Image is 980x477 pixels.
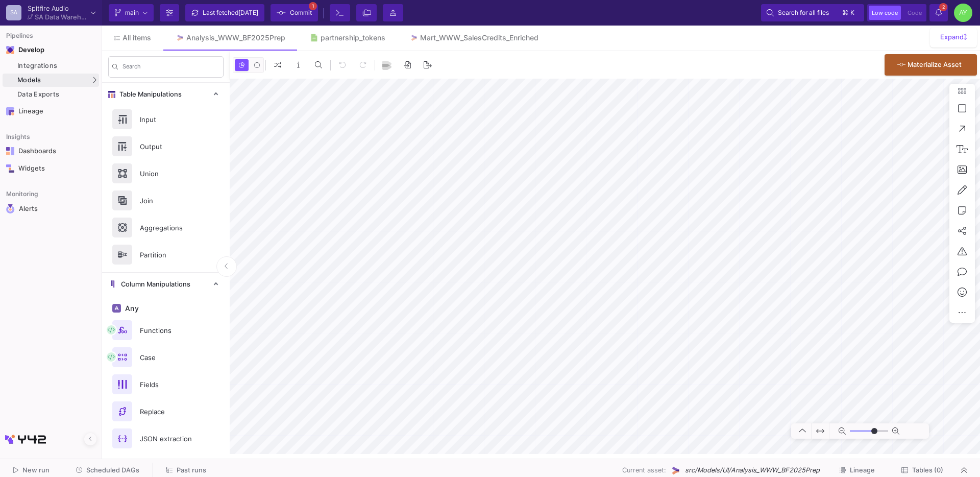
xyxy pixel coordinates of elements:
[238,9,258,16] span: [DATE]
[3,103,99,120] a: Navigation iconLineage
[102,106,230,272] div: Table Manipulations
[177,466,206,474] span: Past runs
[6,164,14,173] img: Navigation icon
[271,4,318,21] button: Commit
[125,5,139,20] span: main
[109,4,154,21] button: main
[102,371,230,398] button: Fields
[22,466,50,474] span: New run
[6,46,14,54] img: Navigation icon
[28,5,87,12] div: Spitfire Audio
[6,107,14,115] img: Navigation icon
[102,160,230,187] button: Union
[3,88,99,101] a: Data Exports
[115,90,182,99] span: Table Manipulations
[310,34,318,42] img: Tab icon
[6,204,15,213] img: Navigation icon
[35,14,87,20] div: SA Data Warehouse
[321,34,385,42] div: partnership_tokens
[102,344,230,371] button: Case
[410,34,419,42] img: Tab icon
[102,273,230,296] mat-expansion-panel-header: Column Manipulations
[134,350,204,365] div: Case
[18,46,34,54] div: Develop
[290,5,312,20] span: Commit
[17,76,41,84] span: Models
[86,466,139,474] span: Scheduled DAGs
[176,34,184,42] img: Tab icon
[134,112,204,127] div: Input
[102,83,230,106] mat-expansion-panel-header: Table Manipulations
[134,431,204,446] div: JSON extraction
[839,7,859,19] button: ⌘k
[102,106,230,133] button: Input
[203,5,258,20] div: Last fetched
[929,4,948,21] button: 2
[102,187,230,214] button: Join
[134,404,204,419] div: Replace
[102,425,230,452] button: JSON extraction
[908,61,962,68] span: Materialize Asset
[912,466,943,474] span: Tables (0)
[19,204,85,213] div: Alerts
[850,466,875,474] span: Lineage
[186,34,285,42] div: Analysis_WWW_BF2025Prep
[872,9,898,16] span: Low code
[420,34,538,42] div: Mart_WWW_SalesCredits_Enriched
[122,34,151,42] span: All items
[134,193,204,208] div: Join
[885,54,977,76] button: Materialize Asset
[939,3,947,11] span: 2
[18,147,85,155] div: Dashboards
[904,6,925,20] button: Code
[3,42,99,58] mat-expansion-panel-header: Navigation iconDevelop
[842,7,848,19] span: ⌘
[954,4,972,22] div: AY
[134,323,204,338] div: Functions
[102,317,230,344] button: Functions
[102,214,230,241] button: Aggregations
[670,465,681,476] img: UI Model
[869,6,901,20] button: Low code
[778,5,829,20] span: Search for all files
[18,164,85,173] div: Widgets
[134,247,204,263] div: Partition
[685,465,820,475] span: src/Models/UI/Analysis_WWW_BF2025Prep
[134,377,204,392] div: Fields
[6,147,14,155] img: Navigation icon
[134,220,204,235] div: Aggregations
[951,4,972,22] button: AY
[622,465,666,475] span: Current asset:
[134,139,204,154] div: Output
[17,90,96,99] div: Data Exports
[123,304,139,313] span: Any
[134,166,204,181] div: Union
[122,65,219,72] input: Search
[3,143,99,159] a: Navigation iconDashboards
[102,133,230,160] button: Output
[3,200,99,218] a: Navigation iconAlerts
[3,160,99,177] a: Navigation iconWidgets
[17,62,96,70] div: Integrations
[102,398,230,425] button: Replace
[185,4,264,21] button: Last fetched[DATE]
[850,7,854,19] span: k
[102,241,230,268] button: Partition
[761,4,864,21] button: Search for all files⌘k
[908,9,922,16] span: Code
[6,5,21,20] div: SA
[18,107,85,115] div: Lineage
[117,280,190,289] span: Column Manipulations
[3,59,99,73] a: Integrations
